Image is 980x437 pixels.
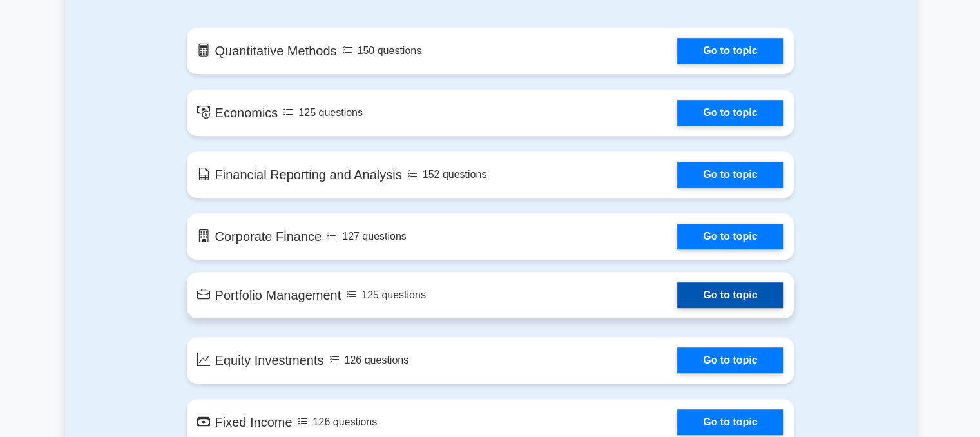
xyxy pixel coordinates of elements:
[677,347,783,373] a: Go to topic
[677,162,783,188] a: Go to topic
[677,100,783,126] a: Go to topic
[677,38,783,64] a: Go to topic
[677,409,783,435] a: Go to topic
[677,224,783,249] a: Go to topic
[677,282,783,308] a: Go to topic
